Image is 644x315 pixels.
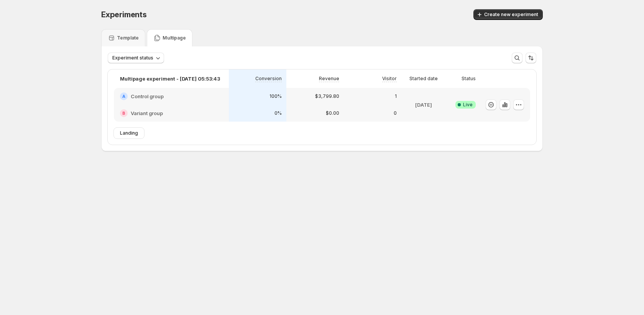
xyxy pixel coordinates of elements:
[473,9,543,20] button: Create new experiment
[274,110,282,116] p: 0%
[409,76,438,82] p: Started date
[163,35,186,41] p: Multipage
[319,76,339,82] p: Revenue
[131,92,164,100] h2: Control group
[255,76,282,82] p: Conversion
[120,75,220,82] p: Multipage experiment - [DATE] 05:53:43
[484,12,538,18] span: Create new experiment
[101,10,147,19] span: Experiments
[382,76,397,82] p: Visitor
[122,111,125,115] h2: B
[122,94,125,99] h2: A
[131,109,163,117] h2: Variant group
[117,35,139,41] p: Template
[120,130,138,136] span: Landing
[315,93,339,99] p: $3,799.80
[415,101,432,109] p: [DATE]
[526,53,536,63] button: Sort the results
[462,76,476,82] p: Status
[269,93,282,99] p: 100%
[112,55,153,61] span: Experiment status
[395,93,397,99] p: 1
[108,53,164,63] button: Experiment status
[463,102,473,108] span: Live
[326,110,339,116] p: $0.00
[394,110,397,116] p: 0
